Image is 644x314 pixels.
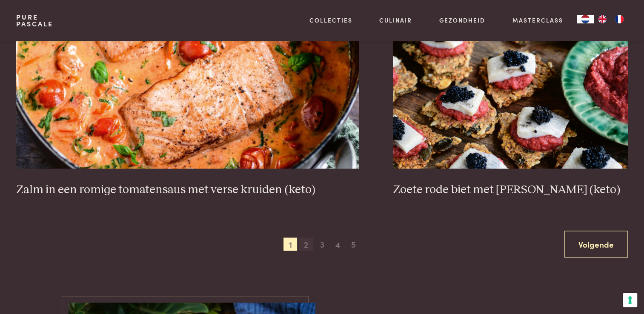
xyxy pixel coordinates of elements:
span: 4 [331,237,345,251]
a: PurePascale [16,14,53,27]
a: Culinair [379,16,412,25]
a: Collecties [309,16,352,25]
span: 5 [347,237,361,251]
a: FR [611,15,628,23]
aside: Language selected: Nederlands [577,15,628,23]
ul: Language list [594,15,628,23]
a: Volgende [564,231,628,257]
span: 2 [299,237,313,251]
span: 3 [315,237,329,251]
div: Language [577,15,594,23]
h3: Zalm in een romige tomatensaus met verse kruiden (keto) [16,182,359,197]
a: EN [594,15,611,23]
h3: Zoete rode biet met [PERSON_NAME] (keto) [393,182,628,197]
button: Uw voorkeuren voor toestemming voor trackingtechnologieën [623,293,637,307]
span: 1 [283,237,297,251]
a: NL [577,15,594,23]
a: Gezondheid [439,16,485,25]
a: Masterclass [512,16,563,25]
